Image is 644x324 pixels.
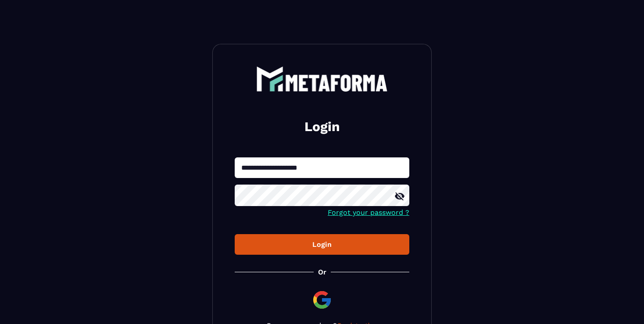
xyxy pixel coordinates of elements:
p: Or [318,268,326,276]
img: logo [256,66,388,92]
button: Login [235,234,409,255]
a: Forgot your password ? [328,208,409,217]
a: logo [235,66,409,92]
div: Login [242,240,402,249]
img: google [311,289,333,310]
h2: Login [245,118,399,135]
